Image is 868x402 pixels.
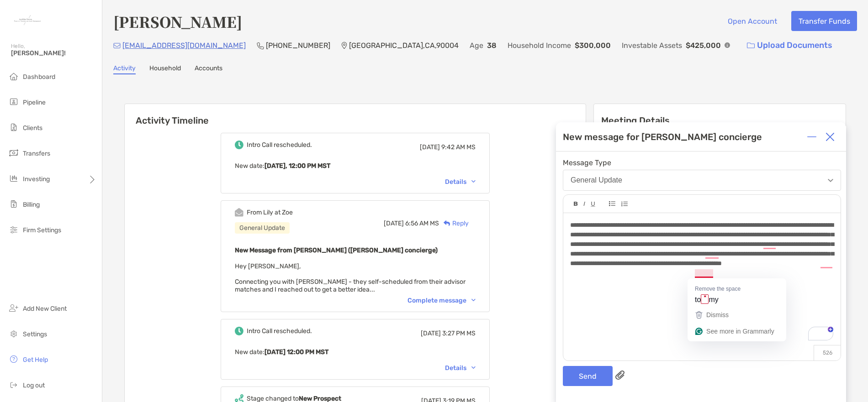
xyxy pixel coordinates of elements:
[257,42,264,49] img: Phone Icon
[235,262,466,293] span: Hey [PERSON_NAME], Connecting you with [PERSON_NAME] - they self-scheduled from their advisor mat...
[23,330,47,338] span: Settings
[149,64,181,74] a: Household
[563,170,841,191] button: General Update
[23,124,42,132] span: Clients
[23,175,50,183] span: Investing
[8,122,19,133] img: clients icon
[235,327,243,335] img: Event icon
[23,305,67,313] span: Add New Client
[23,73,55,81] span: Dashboard
[11,4,44,37] img: Zoe Logo
[235,346,476,358] p: New date :
[563,158,841,167] span: Message Type
[8,224,19,235] img: firm-settings icon
[247,209,293,216] div: From Lily at Zoe
[23,226,61,234] span: Firm Settings
[8,354,19,365] img: get-help icon
[445,178,476,186] div: Details
[747,42,755,49] img: button icon
[741,36,838,55] a: Upload Documents
[487,40,497,51] p: 38
[420,143,440,151] span: [DATE]
[609,201,615,206] img: Editor control icon
[563,213,841,351] div: To enrich screen reader interactions, please activate Accessibility in Grammarly extension settings
[441,143,476,151] span: 9:42 AM MS
[235,160,476,172] p: New date :
[235,208,243,217] img: Event icon
[113,64,136,74] a: Activity
[591,202,595,207] img: Editor control icon
[445,364,476,372] div: Details
[814,345,841,360] p: 526
[266,40,330,51] p: [PHONE_NUMBER]
[195,64,222,74] a: Accounts
[807,132,816,141] img: Expand or collapse
[235,141,243,149] img: Event icon
[508,40,571,51] p: Household Income
[826,132,835,141] img: Close
[8,96,19,107] img: pipeline icon
[421,329,441,337] span: [DATE]
[11,49,96,57] span: [PERSON_NAME]!
[622,40,682,51] p: Investable Assets
[8,303,19,313] img: add_new_client icon
[791,11,857,31] button: Transfer Funds
[8,379,19,390] img: logout icon
[470,40,483,51] p: Age
[471,366,476,369] img: Chevron icon
[471,180,476,183] img: Chevron icon
[125,104,586,126] h6: Activity Timeline
[247,141,312,149] div: Intro Call rescheduled.
[122,40,246,51] p: [EMAIL_ADDRESS][DOMAIN_NAME]
[349,40,459,51] p: [GEOGRAPHIC_DATA] , CA , 90004
[8,147,19,158] img: transfers icon
[601,115,838,126] p: Meeting Details
[341,42,347,49] img: Location Icon
[23,356,48,364] span: Get Help
[8,71,19,82] img: dashboard icon
[563,366,613,386] button: Send
[8,328,19,339] img: settings icon
[444,220,450,226] img: Reply icon
[439,219,469,228] div: Reply
[574,202,578,206] img: Editor control icon
[583,202,585,206] img: Editor control icon
[265,348,328,356] b: [DATE] 12:00 PM MST
[113,11,242,32] h4: [PERSON_NAME]
[563,131,762,142] div: New message for [PERSON_NAME] concierge
[686,40,721,51] p: $425,000
[8,198,19,209] img: billing icon
[23,150,50,157] span: Transfers
[621,201,628,207] img: Editor control icon
[247,327,312,335] div: Intro Call rescheduled.
[235,222,290,234] div: General Update
[828,179,833,182] img: Open dropdown arrow
[23,99,46,106] span: Pipeline
[471,299,476,302] img: Chevron icon
[571,176,622,184] div: General Update
[23,201,40,209] span: Billing
[23,381,45,389] span: Log out
[8,173,19,184] img: investing icon
[405,219,439,227] span: 6:56 AM MS
[615,371,625,380] img: paperclip attachments
[720,11,784,31] button: Open Account
[442,329,476,337] span: 3:27 PM MS
[408,297,476,304] div: Complete message
[265,162,330,170] b: [DATE], 12:00 PM MST
[113,43,121,48] img: Email Icon
[725,42,730,48] img: Info Icon
[235,246,438,254] b: New Message from [PERSON_NAME] ([PERSON_NAME] concierge)
[575,40,611,51] p: $300,000
[384,219,404,227] span: [DATE]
